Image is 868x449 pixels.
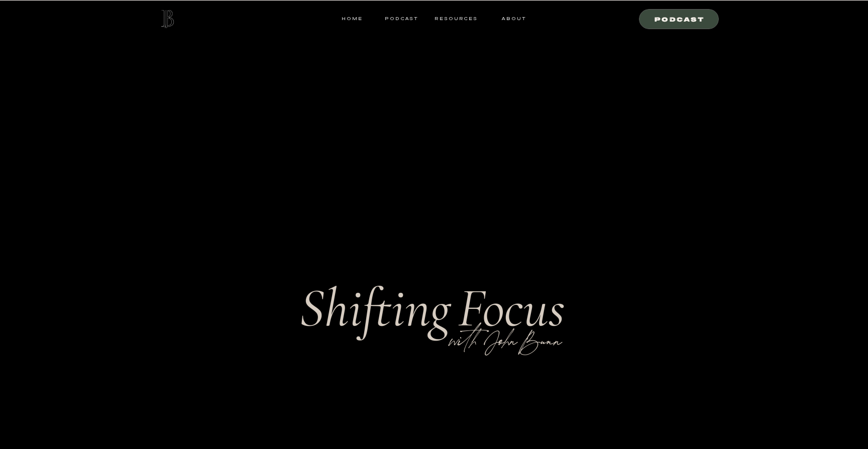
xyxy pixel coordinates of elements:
[342,14,363,23] a: HOME
[431,14,478,23] a: resources
[501,14,526,23] a: ABOUT
[645,14,714,23] a: Podcast
[382,14,421,23] a: Podcast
